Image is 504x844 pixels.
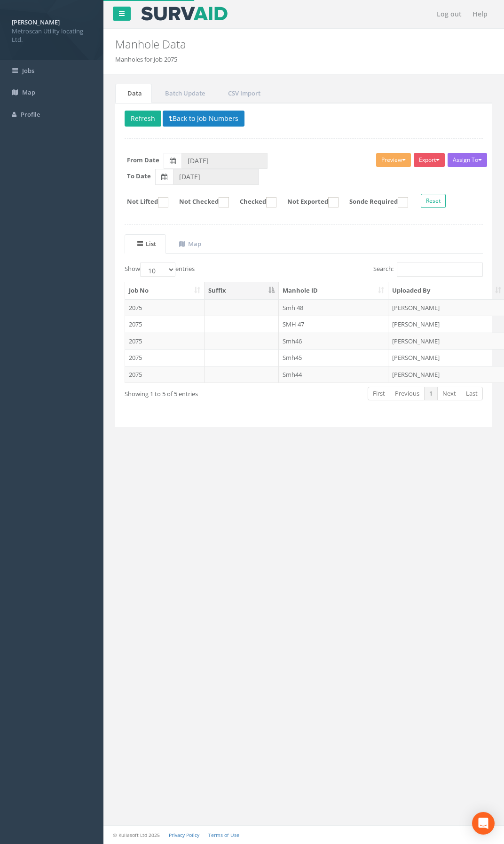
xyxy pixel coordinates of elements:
a: List [125,234,166,254]
div: Open Intercom Messenger [472,812,495,835]
td: 2075 [125,333,205,350]
label: Not Exported [278,197,339,207]
a: Previous [390,387,425,400]
label: Not Lifted [118,197,168,207]
td: SMH 47 [279,316,389,333]
span: Map [22,88,35,96]
h2: Manhole Data [115,38,492,50]
span: Jobs [22,66,34,75]
a: First [368,387,390,400]
a: Privacy Policy [169,832,199,838]
label: Search: [373,263,483,277]
label: To Date [127,172,151,181]
td: 2075 [125,366,205,383]
a: [PERSON_NAME] Metroscan Utility locating Ltd. [12,16,92,44]
div: Showing 1 to 5 of 5 entries [125,386,266,398]
input: From Date [181,153,268,169]
td: Smh46 [279,333,389,350]
a: Terms of Use [208,832,239,838]
small: © Kullasoft Ltd 2025 [113,832,160,838]
a: Batch Update [153,84,215,103]
label: Checked [230,197,276,207]
span: Metroscan Utility locating Ltd. [12,27,92,44]
button: Export [414,153,445,167]
label: From Date [127,156,159,165]
a: Map [167,234,211,254]
td: Smh 48 [279,299,389,316]
button: Preview [376,153,411,167]
li: Manholes for Job 2075 [115,55,177,64]
span: Profile [21,110,40,119]
th: Job No: activate to sort column ascending [125,282,205,299]
select: Showentries [140,263,175,277]
th: Suffix: activate to sort column descending [205,282,279,299]
a: Data [115,84,152,103]
td: 2075 [125,349,205,366]
input: Search: [397,263,483,277]
a: CSV Import [216,84,270,103]
strong: [PERSON_NAME] [12,18,60,26]
th: Manhole ID: activate to sort column ascending [279,282,389,299]
uib-tab-heading: Map [179,239,201,248]
button: Refresh [125,111,161,127]
button: Back to Job Numbers [163,111,244,127]
a: 1 [424,387,438,400]
td: 2075 [125,299,205,316]
label: Not Checked [170,197,229,207]
td: Smh44 [279,366,389,383]
input: To Date [173,169,259,185]
td: 2075 [125,316,205,333]
a: Last [461,387,483,400]
td: Smh45 [279,349,389,366]
uib-tab-heading: List [137,239,156,248]
button: Reset [421,194,446,208]
label: Sonde Required [340,197,408,207]
a: Next [437,387,461,400]
button: Assign To [448,153,487,167]
label: Show entries [125,263,195,277]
